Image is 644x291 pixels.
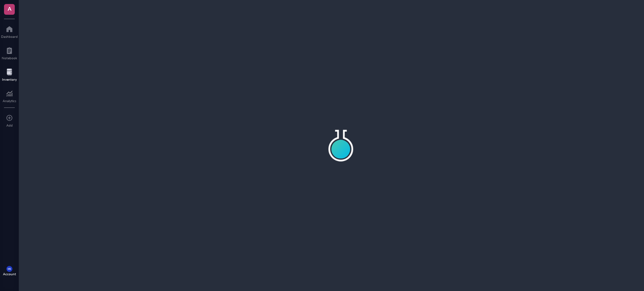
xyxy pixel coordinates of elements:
[1,34,18,39] div: Dashboard
[8,268,11,270] span: MK
[2,45,17,60] a: Notebook
[3,99,16,103] div: Analytics
[2,77,17,81] div: Inventory
[2,56,17,60] div: Notebook
[1,24,18,39] a: Dashboard
[6,123,13,127] div: Add
[2,67,17,81] a: Inventory
[8,4,11,13] span: A
[3,88,16,103] a: Analytics
[3,272,16,276] div: Account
